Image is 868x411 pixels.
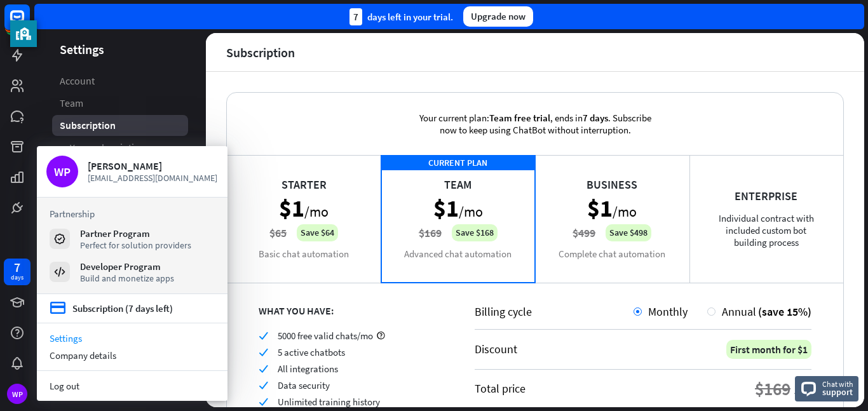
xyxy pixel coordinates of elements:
div: [PERSON_NAME] [88,159,218,172]
a: Team [52,93,188,114]
span: Subscription [60,119,116,132]
a: Account [52,71,188,91]
div: Upgrade now [463,6,533,27]
a: Settings [37,330,227,347]
div: Subscription [226,45,295,60]
span: Team [60,97,83,110]
div: days [11,273,24,282]
div: Developer Program [80,260,174,273]
div: Your current plan: , ends in . Subscribe now to keep using ChatBot without interruption. [398,93,672,155]
span: Monthly [648,304,688,319]
a: credit_card Subscription (7 days left) [50,300,173,316]
a: Your subscription [52,137,188,158]
a: Developer Program Build and monetize apps [50,260,215,283]
i: check [259,397,268,407]
div: Company details [37,347,227,364]
i: check [259,364,268,374]
span: (save 15%) [758,304,811,319]
span: Your subscription [70,141,146,154]
div: days left in your trial. [349,8,453,25]
a: Partner Program Perfect for solution providers [50,227,215,250]
a: WP [PERSON_NAME] [EMAIL_ADDRESS][DOMAIN_NAME] [46,156,218,187]
span: Annual [722,304,756,319]
div: Partner Program [80,227,191,239]
div: 7 [349,8,362,25]
div: Subscription (7 days left) [72,302,173,314]
span: 5 active chatbots [278,346,345,358]
i: check [259,331,268,340]
div: WP [7,384,27,404]
div: $169 [755,377,790,400]
button: privacy banner [10,20,37,47]
span: Data security [278,379,330,391]
span: Team free trial [489,112,550,124]
div: Discount [475,342,517,356]
div: Billing cycle [475,304,634,319]
span: 7 days [583,112,608,124]
div: WP [46,156,78,187]
span: [EMAIL_ADDRESS][DOMAIN_NAME] [88,172,218,184]
div: Perfect for solution providers [80,239,191,251]
button: Open LiveChat chat widget [10,5,48,43]
div: Build and monetize apps [80,273,174,284]
div: Total price [475,381,526,396]
i: credit_card [50,300,66,316]
span: support [822,386,853,398]
span: 5000 free valid chats/mo [278,330,373,342]
a: 7 days [4,259,31,285]
span: Unlimited training history [278,396,380,408]
div: WHAT YOU HAVE: [259,304,443,317]
i: check [259,381,268,390]
div: $1 [794,377,811,400]
i: check [259,347,268,357]
a: Log out [37,377,227,394]
span: All integrations [278,363,338,375]
header: Settings [34,41,206,58]
div: 7 [14,262,20,273]
span: Chat with [822,378,853,390]
div: First month for $1 [726,340,811,359]
h3: Partnership [50,208,215,220]
span: Account [60,74,95,88]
